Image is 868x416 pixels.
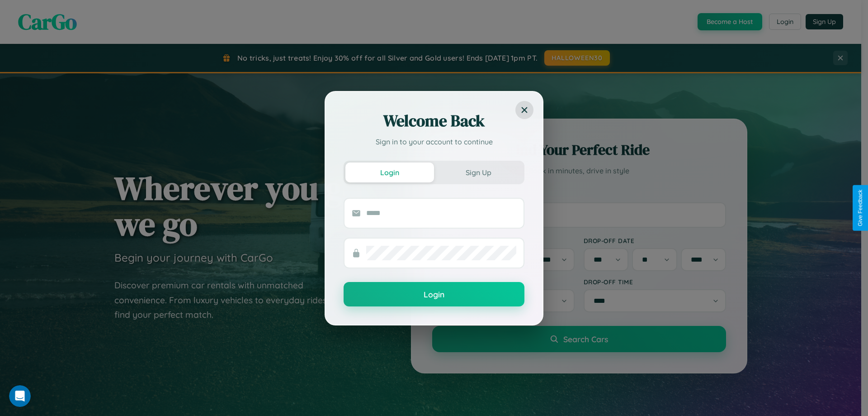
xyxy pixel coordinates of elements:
[344,136,524,147] p: Sign in to your account to continue
[434,163,523,182] button: Sign Up
[857,190,863,226] div: Give Feedback
[344,282,524,306] button: Login
[9,385,31,407] iframe: Intercom live chat
[344,110,524,132] h2: Welcome Back
[345,163,434,182] button: Login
